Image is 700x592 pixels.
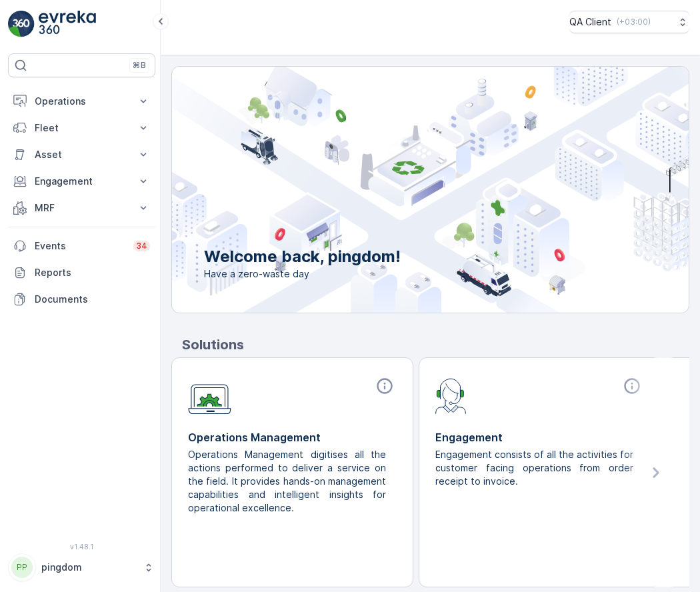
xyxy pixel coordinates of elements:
[35,239,125,253] p: Events
[188,429,397,445] p: Operations Management
[136,241,147,251] p: 34
[204,267,401,281] span: Have a zero-waste day
[435,377,467,414] img: module-icon
[8,233,155,259] a: Events34
[112,67,689,313] img: city illustration
[8,115,155,141] button: Fleet
[35,95,129,108] p: Operations
[569,11,689,33] button: QA Client(+03:00)
[435,429,644,445] p: Engagement
[204,246,401,267] p: Welcome back, pingdom!
[8,168,155,195] button: Engagement
[35,148,129,161] p: Asset
[35,266,150,279] p: Reports
[8,88,155,115] button: Operations
[188,448,386,515] p: Operations Management digitises all the actions performed to deliver a service on the field. It p...
[39,11,96,37] img: logo_light-DOdMpM7g.png
[182,335,689,355] p: Solutions
[35,121,129,135] p: Fleet
[8,553,155,581] button: PPpingdom
[41,561,137,574] p: pingdom
[569,15,611,29] p: QA Client
[133,60,146,71] p: ⌘B
[435,448,633,488] p: Engagement consists of all the activities for customer facing operations from order receipt to in...
[35,201,129,215] p: MRF
[8,195,155,221] button: MRF
[8,286,155,313] a: Documents
[11,557,33,578] div: PP
[35,293,150,306] p: Documents
[35,175,129,188] p: Engagement
[8,11,35,37] img: logo
[8,141,155,168] button: Asset
[8,543,155,551] span: v 1.48.1
[617,17,651,27] p: ( +03:00 )
[8,259,155,286] a: Reports
[188,377,231,415] img: module-icon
